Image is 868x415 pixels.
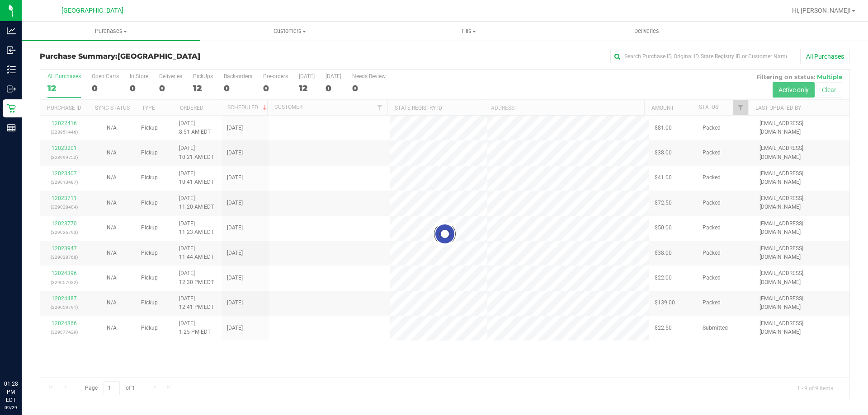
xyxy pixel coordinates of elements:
inline-svg: Inbound [7,46,16,55]
span: [GEOGRAPHIC_DATA] [118,52,200,61]
span: Hi, [PERSON_NAME]! [792,7,851,14]
button: All Purchases [800,49,850,64]
span: Purchases [22,27,200,35]
inline-svg: Outbound [7,84,16,93]
a: Deliveries [557,22,736,41]
inline-svg: Analytics [7,26,16,35]
inline-svg: Retail [7,104,16,113]
span: Tills [379,27,557,35]
p: 01:28 PM EDT [4,380,18,404]
inline-svg: Reports [7,123,16,132]
h3: Purchase Summary: [40,52,310,61]
a: Tills [379,22,557,41]
span: [GEOGRAPHIC_DATA] [61,7,123,14]
span: Deliveries [622,27,671,35]
a: Purchases [22,22,200,41]
span: Customers [201,27,378,35]
iframe: Resource center [9,343,36,370]
a: Customers [200,22,379,41]
inline-svg: Inventory [7,65,16,74]
input: Search Purchase ID, Original ID, State Registry ID or Customer Name... [610,50,791,63]
p: 09/29 [4,404,18,411]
